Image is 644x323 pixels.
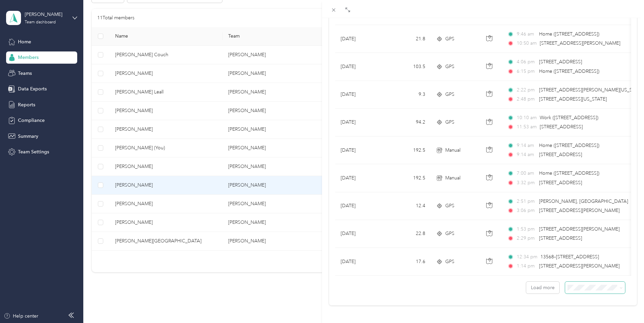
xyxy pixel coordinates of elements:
span: GPS [445,202,454,210]
td: [DATE] [335,192,386,220]
span: Home ([STREET_ADDRESS]) [539,68,599,74]
span: Home ([STREET_ADDRESS]) [539,143,599,148]
span: [STREET_ADDRESS][PERSON_NAME] [540,40,620,46]
span: GPS [445,91,454,98]
td: [DATE] [335,53,386,81]
td: [DATE] [335,248,386,276]
span: [STREET_ADDRESS] [539,235,582,241]
span: [STREET_ADDRESS] [540,124,583,130]
span: [STREET_ADDRESS][PERSON_NAME] [539,263,620,269]
td: [DATE] [335,25,386,53]
span: [STREET_ADDRESS] [539,180,582,186]
td: 103.5 [386,53,431,81]
span: GPS [445,63,454,70]
span: 13568–[STREET_ADDRESS] [540,254,599,260]
span: 4:06 pm [517,58,536,66]
span: 2:48 pm [517,95,536,103]
td: 17.6 [386,248,431,276]
span: GPS [445,35,454,43]
td: [DATE] [335,136,386,164]
td: [DATE] [335,81,386,109]
span: 1:53 pm [517,225,536,233]
span: GPS [445,119,454,126]
td: 22.8 [386,220,431,248]
span: Manual [445,174,460,182]
td: 192.5 [386,136,431,164]
span: [STREET_ADDRESS][US_STATE] [539,96,607,102]
span: 2:29 pm [517,235,536,242]
td: 12.4 [386,192,431,220]
span: 2:51 pm [517,198,536,205]
td: 9.3 [386,81,431,109]
span: Work ([STREET_ADDRESS]) [540,115,598,121]
span: 9:14 am [517,142,536,149]
td: [DATE] [335,109,386,136]
td: [DATE] [335,164,386,192]
span: 11:53 am [517,123,537,131]
span: 1:14 pm [517,262,536,270]
span: 9:46 am [517,30,536,38]
span: 7:00 am [517,170,536,177]
span: 9:14 am [517,151,536,158]
span: 10:10 am [517,114,537,122]
td: [DATE] [335,220,386,248]
span: [PERSON_NAME], [GEOGRAPHIC_DATA] [539,198,628,204]
span: [STREET_ADDRESS][PERSON_NAME] [539,208,620,213]
td: 94.2 [386,109,431,136]
span: [STREET_ADDRESS][PERSON_NAME] [539,226,620,232]
span: Manual [445,147,460,154]
iframe: Everlance-gr Chat Button Frame [606,285,644,323]
span: Home ([STREET_ADDRESS]) [539,31,599,37]
span: GPS [445,230,454,237]
span: 3:32 pm [517,179,536,187]
span: GPS [445,258,454,265]
span: Home ([STREET_ADDRESS]) [539,170,599,176]
span: 12:34 pm [517,253,537,261]
span: 2:22 pm [517,86,536,94]
td: 21.8 [386,25,431,53]
td: 192.5 [386,164,431,192]
span: 3:06 pm [517,207,536,214]
span: [STREET_ADDRESS] [539,152,582,157]
span: [STREET_ADDRESS] [539,59,582,65]
span: 6:15 pm [517,68,536,75]
button: Load more [526,282,559,294]
span: 10:50 am [517,40,537,47]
